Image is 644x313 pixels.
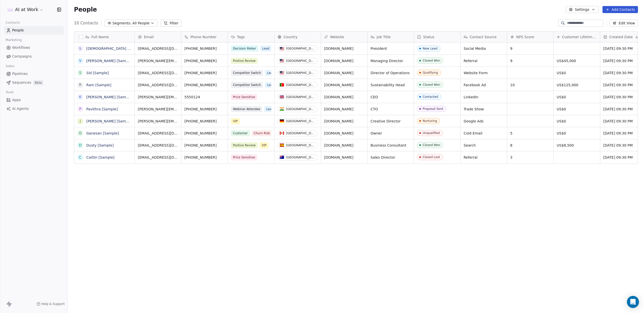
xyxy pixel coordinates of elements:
span: [DATE] 09:30 PM [603,95,643,100]
span: [PHONE_NUMBER] [184,155,225,160]
span: Contact Source [470,34,497,39]
span: Country [284,34,298,39]
div: Closed Lost [423,155,440,159]
span: CTO [371,107,411,112]
span: [DATE] 09:30 PM [603,119,643,124]
span: [EMAIL_ADDRESS][DOMAIN_NAME] [138,155,178,160]
span: 10 Contacts [74,20,98,26]
span: Help & Support [42,302,65,306]
a: [PERSON_NAME] [Sample] [86,59,133,63]
span: Trade Show [464,107,504,112]
a: [PERSON_NAME] [Sample] [86,95,133,99]
span: Customer [231,130,250,136]
span: Website Form [464,70,504,75]
div: Job Title [368,31,414,42]
span: Competitor Switch [231,70,263,76]
span: Search [464,143,504,148]
span: 9 [510,58,550,63]
a: Campaigns [4,52,64,61]
span: [DATE] 09:30 PM [603,131,643,136]
span: Sales Director [371,155,411,160]
a: People [4,26,64,34]
span: President [371,46,411,51]
span: Status [423,34,434,39]
span: Price Sensitive [231,154,257,160]
span: Lead [265,70,276,76]
div: Contacted [423,95,438,99]
span: US$0 [557,95,597,100]
div: Closed Won [423,83,440,86]
span: [PERSON_NAME][EMAIL_ADDRESS][DOMAIN_NAME] [138,119,178,124]
div: New Lead [423,47,437,50]
div: Website [321,31,367,42]
a: SequencesBeta [4,78,64,87]
span: US$45,000 [557,58,597,63]
span: [PHONE_NUMBER] [184,70,225,75]
button: Filter [160,20,181,27]
span: Owner [371,131,411,136]
span: Lead [260,46,271,52]
span: Beta [33,80,43,85]
span: Price Sensitive [231,94,257,100]
a: [PERSON_NAME] [Sample] [86,119,133,123]
span: US$0 [557,107,597,112]
span: US$0 [557,70,597,75]
div: Phone Number [181,31,228,42]
div: [GEOGRAPHIC_DATA] [286,131,315,135]
div: grid [74,42,135,295]
span: People [12,28,24,33]
a: [DOMAIN_NAME] [324,71,353,75]
span: Lead [265,82,276,88]
span: Referral [464,155,504,160]
span: [DATE] 09:30 PM [603,143,643,148]
span: [PERSON_NAME][EMAIL_ADDRESS][DOMAIN_NAME] [138,107,178,112]
div: Proposal Sent [423,107,443,111]
div: [GEOGRAPHIC_DATA] [286,119,315,123]
span: Marketing [3,36,24,44]
div: S [79,70,82,75]
a: [DOMAIN_NAME] [324,155,353,159]
button: AI at Work [6,5,45,14]
span: Lead [264,106,275,112]
span: Created Date [609,34,633,39]
div: Contact Source [461,31,507,42]
a: Pavithra [Sample] [86,107,118,111]
div: J [80,118,81,124]
span: Phone Number [190,34,217,39]
span: [PERSON_NAME][EMAIL_ADDRESS][DOMAIN_NAME] [138,95,178,100]
span: [PERSON_NAME][EMAIL_ADDRESS][DOMAIN_NAME] [138,58,178,63]
span: [PHONE_NUMBER] [184,46,225,51]
span: NPS Score [516,34,534,39]
a: Pipelines [4,70,64,78]
div: [GEOGRAPHIC_DATA] [286,83,315,87]
span: AI Agents [12,106,29,111]
a: [DEMOGRAPHIC_DATA] [Sample] [86,47,143,51]
span: [EMAIL_ADDRESS][DOMAIN_NAME] [138,131,178,136]
span: [PHONE_NUMBER] [184,107,225,112]
a: [DOMAIN_NAME] [324,107,353,111]
span: US$125,000 [557,82,597,87]
span: Google Ads [464,119,504,124]
div: S [79,46,82,51]
span: 5550124 [184,95,225,100]
span: Webinar Attendee [231,106,262,112]
a: AI Agents [4,105,64,113]
span: Tools [4,88,16,96]
a: Apps [4,96,64,104]
div: Closed Won [423,59,440,62]
span: All People [132,21,149,26]
span: Sustainability Head [371,82,411,87]
span: AI at Work [15,6,38,13]
a: [DOMAIN_NAME] [324,83,353,87]
span: Email [144,34,154,39]
a: [DOMAIN_NAME] [324,119,353,123]
a: Dusty [Sample] [86,143,114,147]
span: LinkedIn [464,95,504,100]
span: Tags [237,34,245,39]
span: [DATE] 09:30 PM [603,70,643,75]
span: Website [330,34,344,39]
div: Full Name [74,31,135,42]
span: Director of Operations [371,70,411,75]
span: Managing Director [371,58,411,63]
span: Social Media [464,46,504,51]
